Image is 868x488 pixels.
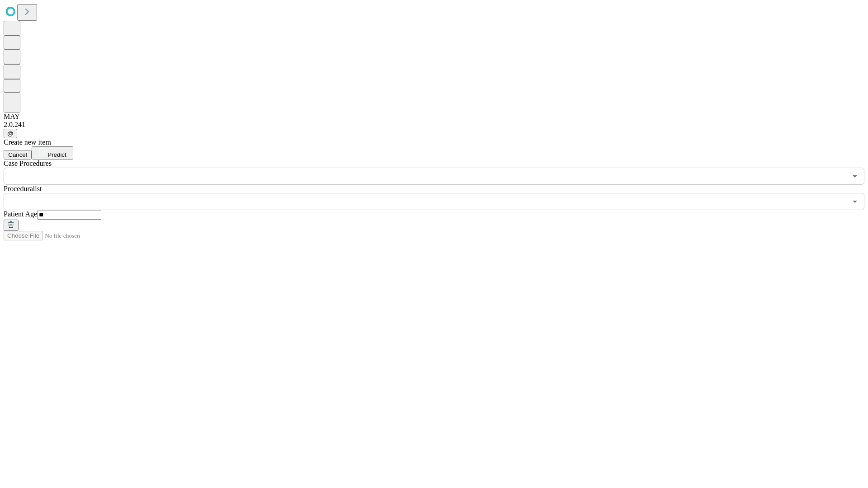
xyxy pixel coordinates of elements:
span: Cancel [8,151,27,158]
span: Proceduralist [4,185,42,192]
span: Patient Age [4,210,37,218]
span: Scheduled Procedure [4,160,52,167]
div: MAY [4,113,864,121]
span: Create new item [4,138,51,146]
button: Open [849,170,861,183]
button: Predict [32,146,73,160]
button: Open [849,195,861,208]
button: Cancel [4,150,32,160]
span: @ [7,130,14,137]
span: Predict [47,151,66,158]
button: @ [4,129,17,138]
div: 2.0.241 [4,121,864,129]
